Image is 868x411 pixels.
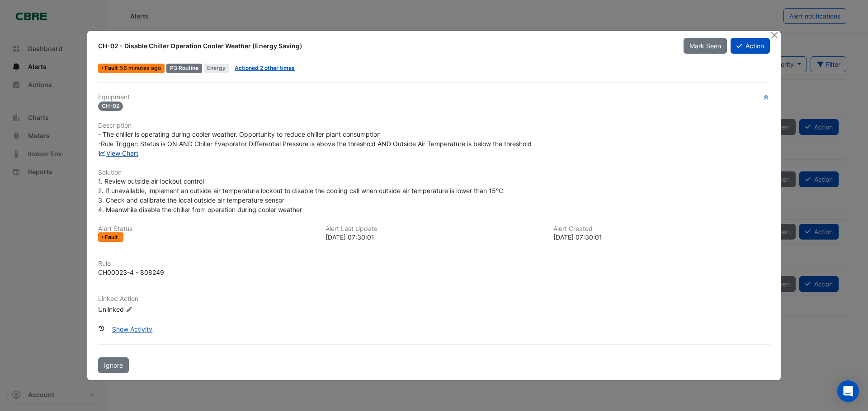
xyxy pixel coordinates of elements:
[104,361,123,369] span: Ignore
[106,321,158,337] button: Show Activity
[325,232,542,242] div: [DATE] 07:30:01
[98,93,770,101] h6: Equipment
[98,305,207,314] div: Unlinked
[837,380,859,402] div: Open Intercom Messenger
[105,235,120,240] span: Fault
[98,42,673,51] div: CH-02 - Disable Chiller Operation Cooler Weather (Energy Saving)
[166,64,202,73] div: P3 Routine
[204,64,230,73] span: Energy
[98,295,770,303] h6: Linked Action
[689,42,721,50] span: Mark Seen
[98,122,770,129] h6: Description
[769,31,779,40] button: Close
[553,225,770,233] h6: Alert Created
[105,65,120,71] span: Fault
[98,177,503,213] span: 1. Review outside air lockout control 2. If unavailable, implement an outside air temperature loc...
[684,38,727,54] button: Mark Seen
[98,260,770,268] h6: Rule
[126,306,132,313] fa-icon: Edit Linked Action
[98,357,129,373] button: Ignore
[98,149,138,157] a: View Chart
[553,232,770,242] div: [DATE] 07:30:01
[98,268,164,277] div: CH00023-4 - 808249
[325,225,542,233] h6: Alert Last Update
[98,130,532,148] span: - The chiller is operating during cooler weather. Opportunity to reduce chiller plant consumption...
[98,169,770,176] h6: Solution
[98,225,315,233] h6: Alert Status
[120,65,161,71] span: Thu 11-Sep-2025 07:30 AEST
[731,38,770,54] button: Action
[98,102,123,111] span: CH-02
[235,65,295,71] a: Actioned 2 other times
